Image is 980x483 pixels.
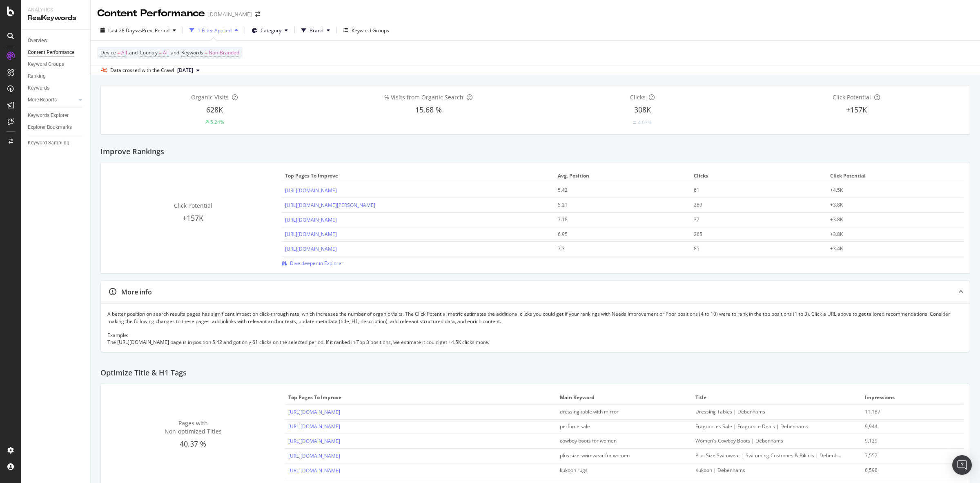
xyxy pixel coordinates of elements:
[28,72,85,81] a: Ranking
[28,60,64,69] div: Keyword Groups
[186,24,241,37] button: 1 Filter Applied
[310,27,323,34] span: Brand
[285,231,337,238] a: [URL][DOMAIN_NAME]
[28,84,85,92] a: Keywords
[107,310,963,346] div: A better position on search results pages has significant impact on click-through rate, which inc...
[865,408,951,416] div: 11,187
[558,201,675,209] div: 5.21
[560,423,676,430] div: perfume sale
[833,93,871,101] span: Click Potential
[285,216,337,223] a: [URL][DOMAIN_NAME]
[28,96,76,104] a: More Reports
[108,27,137,34] span: Last 28 Days
[198,27,232,34] div: 1 Filter Applied
[558,186,675,194] div: 5.42
[846,105,867,115] span: +157K
[180,439,206,449] span: 40.37 %
[830,201,947,209] div: +3.8K
[205,49,207,56] span: =
[97,24,179,37] button: Last 28 DaysvsPrev. Period
[695,408,842,416] div: Dressing Tables | Debenhams
[28,123,72,132] div: Explorer Bookmarks
[288,438,340,445] a: [URL][DOMAIN_NAME]
[28,123,85,132] a: Explorer Bookmarks
[290,260,343,267] span: Dive deeper in Explorer
[694,216,811,223] div: 37
[181,49,203,56] span: Keywords
[255,11,260,17] div: arrow-right-arrow-left
[560,408,676,416] div: dressing table with mirror
[694,201,811,209] div: 289
[28,48,74,57] div: Content Performance
[28,36,85,45] a: Overview
[865,467,951,474] div: 6,598
[695,437,842,445] div: Women's Cowboy Boots | Debenhams
[97,7,205,20] div: Content Performance
[28,48,85,57] a: Content Performance
[206,105,223,115] span: 628K
[209,47,239,58] span: Non-Branded
[694,186,811,194] div: 61
[110,67,174,74] div: Data crossed with the Crawl
[560,437,676,445] div: cowboy boots for women
[137,27,169,34] span: vs Prev. Period
[28,72,46,81] div: Ranking
[28,111,85,120] a: Keywords Explorer
[210,119,224,126] div: 5.24%
[830,245,947,252] div: +3.4K
[28,84,49,92] div: Keywords
[558,231,675,238] div: 6.95
[384,93,463,101] span: % Visits from Organic Search
[208,10,252,18] div: [DOMAIN_NAME]
[28,36,47,45] div: Overview
[28,7,84,13] div: Analytics
[865,437,951,445] div: 9,129
[694,245,811,252] div: 85
[174,65,203,75] button: [DATE]
[165,419,222,435] span: Pages with Non-optimized Titles
[285,245,337,252] a: [URL][DOMAIN_NAME]
[952,455,972,475] div: Open Intercom Messenger
[638,119,652,126] div: 4.03%
[174,202,212,209] span: Click Potential
[117,49,120,56] span: =
[865,423,951,430] div: 9,944
[695,452,842,459] div: Plus Size Swimwear | Swimming Costumes & Bikinis | Debenhams
[28,139,69,147] div: Keyword Sampling
[171,49,179,56] span: and
[560,467,676,474] div: kukoon rugs
[560,452,676,459] div: plus size swimwear for women
[634,105,651,115] span: 308K
[415,105,442,115] span: 15.68 %
[183,213,203,223] span: +157K
[560,394,687,401] span: Main Keyword
[100,148,164,156] h2: Improve Rankings
[298,24,333,37] button: Brand
[288,394,551,401] span: Top pages to improve
[100,49,116,56] span: Device
[121,288,152,297] div: More info
[865,452,951,459] div: 7,557
[830,172,958,180] span: Click Potential
[288,467,340,474] a: [URL][DOMAIN_NAME]
[177,67,193,74] span: 2025 Aug. 29th
[633,121,636,124] img: Equal
[288,423,340,430] a: [URL][DOMAIN_NAME]
[558,216,675,223] div: 7.18
[558,245,675,252] div: 7.3
[695,394,856,401] span: title
[191,93,229,101] span: Organic Visits
[630,93,646,101] span: Clicks
[140,49,158,56] span: Country
[865,394,958,401] span: Impressions
[830,216,947,223] div: +3.8K
[28,13,84,23] div: RealKeywords
[28,60,85,69] a: Keyword Groups
[261,27,281,34] span: Category
[159,49,162,56] span: =
[285,172,549,180] span: Top pages to improve
[352,27,389,34] div: Keyword Groups
[285,187,337,194] a: [URL][DOMAIN_NAME]
[28,111,69,120] div: Keywords Explorer
[288,409,340,416] a: [URL][DOMAIN_NAME]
